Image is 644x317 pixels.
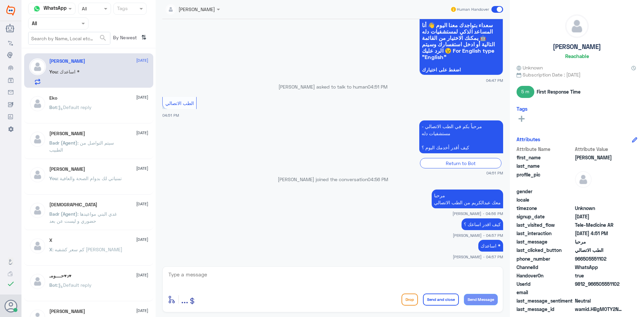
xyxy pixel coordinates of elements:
span: Badr (Agent) [49,140,77,146]
span: [DATE] [136,272,148,278]
p: 17/8/2025, 4:57 PM [478,240,503,252]
span: wamid.HBgMOTY2NTA1NTUxMTAyFQIAEhgUM0E2MjY2NjY4MTBGQkQzNTNCQ0IA [575,306,624,313]
span: سعداء بتواجدك معنا اليوم 👋 أنا المساعد الذكي لمستشفيات دله 🤖 يمكنك الاختيار من القائمة التالية أو... [422,22,500,60]
img: Widebot Logo [6,5,15,16]
span: الطب الاتصالي [165,100,194,106]
span: [DATE] [136,236,148,243]
span: : غدي البني مواعيدها حضوري و ليست عن بعد [49,211,117,224]
span: 2025-08-16T18:38:31.264Z [575,213,624,220]
input: Search by Name, Local etc… [29,32,110,44]
h5: X [49,237,52,243]
span: null [575,188,624,195]
h5: ابو سلمان [49,309,85,314]
span: You [49,175,57,181]
img: defaultAdmin.png [29,166,46,183]
span: [PERSON_NAME] - 04:57 PM [453,254,503,260]
h5: Anas [49,131,85,137]
span: اضغط على اختيارك [422,67,500,72]
h5: د♥حــــومـ♥ [49,273,72,279]
span: Attribute Value [575,146,624,153]
span: 2 [575,264,624,271]
span: search [99,34,107,42]
span: Tele-Medicine AR [575,221,624,228]
img: defaultAdmin.png [29,273,46,290]
span: 966505551102 [575,255,624,262]
span: last_name [517,162,574,169]
span: last_interaction [517,230,574,237]
span: last_message [517,238,574,245]
span: locale [517,196,574,203]
span: : Default reply [57,282,92,288]
span: gender [517,188,574,195]
span: HandoverOn [517,272,574,279]
span: last_clicked_button [517,247,574,254]
span: profile_pic [517,171,574,187]
span: : Default reply [57,104,92,110]
span: email [517,289,574,296]
span: ... [181,293,188,305]
span: last_visited_flow [517,221,574,228]
span: timezone [517,205,574,212]
span: IBRAHIM [575,154,624,161]
p: [PERSON_NAME] asked to talk to human [162,83,503,90]
img: defaultAdmin.png [29,95,46,112]
span: 04:47 PM [486,77,503,83]
span: Badr (Agent) [49,211,77,217]
div: Tags [116,5,128,13]
button: Send Message [464,294,498,305]
span: Attribute Name [517,146,574,153]
p: [PERSON_NAME] joined the conversation [162,176,503,183]
h5: IBRAHIM [49,58,85,64]
img: defaultAdmin.png [29,202,46,219]
span: first_name [517,154,574,161]
span: : تمنياتي لك بدوام الصحة والعافية [57,175,122,181]
span: ChannelId [517,264,574,271]
span: Unknown [575,205,624,212]
button: Send and close [423,294,459,306]
span: null [575,196,624,203]
span: : سيتم التواصل من الطبيب [49,140,114,153]
button: Avatar [4,300,17,312]
span: First Response Time [537,88,581,95]
span: last_message_sentiment [517,297,574,304]
i: ⇅ [141,32,147,43]
span: [DATE] [136,94,148,100]
h6: Reachable [565,53,589,59]
p: 17/8/2025, 4:56 PM [432,190,503,208]
span: Human Handover [457,6,489,12]
img: defaultAdmin.png [29,58,46,75]
button: ... [181,292,188,307]
span: [PERSON_NAME] - 04:57 PM [453,232,503,238]
p: 17/8/2025, 4:57 PM [462,218,503,230]
span: Unknown [517,64,543,71]
span: مرحبا [575,238,624,245]
h5: سبحان الله [49,202,97,208]
span: [DATE] [136,308,148,314]
span: Subscription Date : [DATE] [517,71,637,78]
span: 04:51 PM [162,113,179,117]
h6: Attributes [517,136,540,142]
span: You [49,69,57,74]
img: whatsapp.png [32,4,42,14]
span: 04:56 PM [368,176,388,182]
img: defaultAdmin.png [566,15,588,38]
p: 17/8/2025, 4:51 PM [419,120,503,153]
span: [DATE] [136,57,148,63]
span: 04:51 PM [368,84,387,90]
span: : اساعدك * [57,69,80,74]
button: search [99,33,107,44]
div: Return to Bot [420,158,501,168]
span: X [49,247,52,252]
span: : كم سعر كشفيه [PERSON_NAME] [52,247,122,252]
span: last_message_id [517,306,574,313]
span: null [575,289,624,296]
span: [PERSON_NAME] - 04:56 PM [452,211,503,216]
img: defaultAdmin.png [575,171,592,188]
span: Bot [49,104,57,110]
span: signup_date [517,213,574,220]
img: defaultAdmin.png [29,131,46,148]
span: 2025-08-17T13:51:33.053Z [575,230,624,237]
span: Bot [49,282,57,288]
span: UserId [517,280,574,287]
h5: Mohammed ALRASHED [49,166,85,172]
